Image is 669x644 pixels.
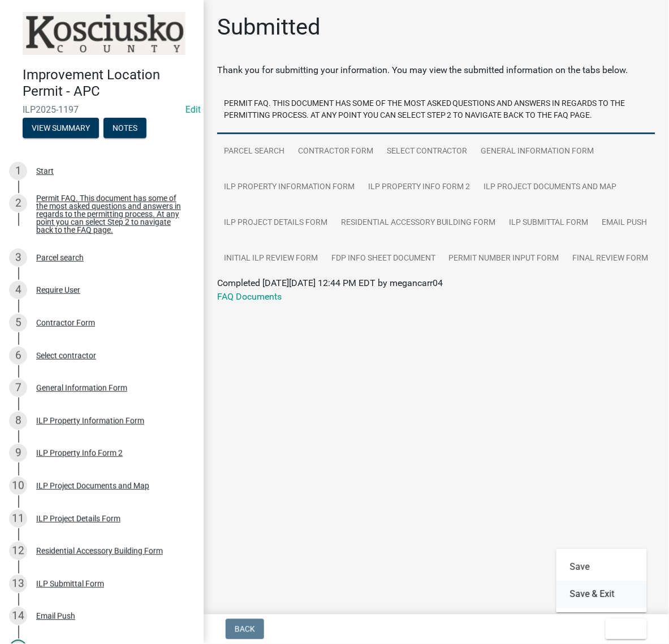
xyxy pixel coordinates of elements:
div: Exit [556,549,647,613]
div: 10 [9,477,27,495]
div: 8 [9,412,27,430]
h4: Improvement Location Permit - APC [23,67,195,100]
div: Parcel search [36,254,84,262]
button: Exit [606,619,647,639]
div: Residential Accessory Building Form [36,547,163,555]
div: Email Push [36,612,75,620]
a: ILP Project Documents and Map [477,169,624,206]
div: Thank you for submitting your information. You may view the submitted information on the tabs below. [217,63,655,77]
span: Exit [615,625,631,634]
div: ILP Submittal Form [36,580,104,588]
div: 2 [9,194,27,212]
span: Completed [DATE][DATE] 12:44 PM EDT by megancarr04 [217,278,443,288]
div: Start [36,167,54,175]
wm-modal-confirm: Summary [23,124,99,133]
div: General Information Form [36,384,127,392]
h1: Submitted [217,14,321,41]
button: Save [556,554,647,581]
a: Final Review Form [566,241,655,277]
a: FAQ Documents [217,291,282,302]
div: ILP Property Information Form [36,417,144,425]
a: Select contractor [380,134,474,170]
a: General Information Form [474,134,601,170]
a: Residential Accessory Building Form [334,205,503,241]
button: Back [226,619,264,639]
a: Permit Number Input Form [442,241,566,277]
a: ILP Project Details Form [217,205,334,241]
div: 9 [9,444,27,462]
div: Permit FAQ. This document has some of the most asked questions and answers in regards to the perm... [36,194,185,234]
button: Notes [103,118,146,138]
div: 7 [9,379,27,397]
a: Initial ILP Review Form [217,241,325,277]
div: Select contractor [36,352,96,360]
div: Contractor Form [36,319,95,327]
div: 13 [9,575,27,593]
div: ILP Project Documents and Map [36,482,149,490]
wm-modal-confirm: Edit Application Number [185,104,201,115]
button: View Summary [23,118,99,138]
wm-modal-confirm: Notes [103,124,146,133]
a: ILP Submittal Form [503,205,595,241]
span: ILP2025-1197 [23,104,181,115]
div: 11 [9,510,27,528]
a: ILP Property Information Form [217,169,361,206]
div: 3 [9,249,27,267]
a: Email Push [595,205,654,241]
span: Back [235,625,255,634]
a: FDP INFO Sheet Document [325,241,442,277]
a: Contractor Form [291,134,380,170]
a: Edit [185,104,201,115]
div: Require User [36,286,80,294]
a: Permit FAQ. This document has some of the most asked questions and answers in regards to the perm... [217,86,655,134]
button: Save & Exit [556,581,647,608]
img: Kosciusko County, Indiana [23,12,185,55]
div: 5 [9,314,27,332]
div: ILP Project Details Form [36,515,120,523]
a: ILP Property Info Form 2 [361,169,477,206]
div: ILP Property Info Form 2 [36,449,123,457]
a: Parcel search [217,134,291,170]
div: 4 [9,281,27,299]
div: 12 [9,542,27,560]
div: 6 [9,347,27,365]
div: 1 [9,162,27,180]
div: 14 [9,607,27,625]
